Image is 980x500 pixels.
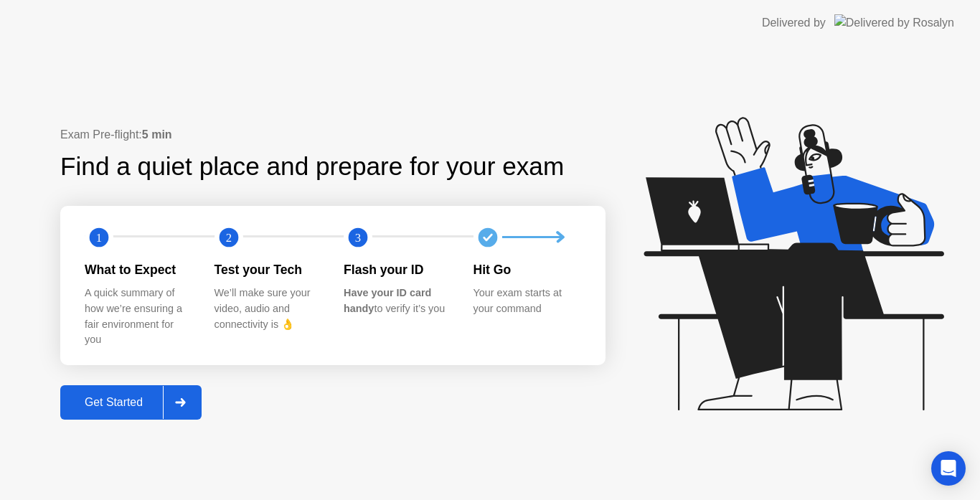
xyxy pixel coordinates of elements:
div: What to Expect [85,260,192,279]
text: 3 [355,231,361,245]
img: Delivered by Rosalyn [834,14,954,31]
div: Find a quiet place and prepare for your exam [60,148,566,186]
div: We’ll make sure your video, audio and connectivity is 👌 [215,286,321,332]
text: 1 [96,231,102,245]
div: Flash your ID [344,260,451,279]
div: Open Intercom Messenger [931,451,966,486]
div: A quick summary of how we’re ensuring a fair environment for you [85,286,192,347]
div: Test your Tech [215,260,321,279]
b: 5 min [142,128,172,141]
text: 2 [225,231,231,245]
div: Hit Go [473,260,580,279]
button: Get Started [60,385,202,420]
div: Exam Pre-flight: [60,126,606,143]
div: Delivered by [762,14,826,32]
div: Your exam starts at your command [473,286,580,316]
div: Get Started [65,396,163,409]
div: to verify it’s you [344,286,451,316]
b: Have your ID card handy [344,287,431,314]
